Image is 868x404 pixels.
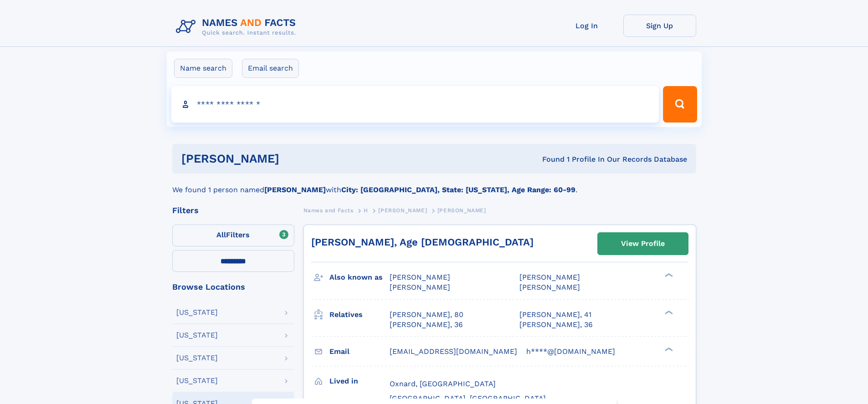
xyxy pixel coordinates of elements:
[390,310,463,320] a: [PERSON_NAME], 80
[176,332,218,339] div: [US_STATE]
[181,153,411,164] h1: [PERSON_NAME]
[174,59,232,78] label: Name search
[663,309,673,315] div: ❯
[519,320,593,330] a: [PERSON_NAME], 36
[378,205,427,216] a: [PERSON_NAME]
[303,205,354,216] a: Names and Facts
[623,15,696,37] a: Sign Up
[364,207,368,214] span: H
[550,15,623,37] a: Log In
[519,310,591,320] a: [PERSON_NAME], 41
[329,270,390,285] h3: Also known as
[341,185,575,194] b: City: [GEOGRAPHIC_DATA], State: [US_STATE], Age Range: 60-99
[172,174,696,195] div: We found 1 person named with .
[329,373,390,389] h3: Lived in
[390,394,546,403] span: [GEOGRAPHIC_DATA], [GEOGRAPHIC_DATA]
[519,283,580,291] span: [PERSON_NAME]
[390,273,450,281] span: [PERSON_NAME]
[663,86,697,123] button: Search Button
[663,272,673,278] div: ❯
[172,15,303,39] img: Logo Names and Facts
[311,236,534,248] a: [PERSON_NAME], Age [DEMOGRAPHIC_DATA]
[598,233,688,255] a: View Profile
[329,307,390,322] h3: Relatives
[621,233,665,254] div: View Profile
[171,86,659,123] input: search input
[216,230,226,239] span: All
[364,205,368,216] a: H
[264,185,326,194] b: [PERSON_NAME]
[176,377,218,384] div: [US_STATE]
[378,207,427,214] span: [PERSON_NAME]
[242,59,299,78] label: Email search
[390,283,450,291] span: [PERSON_NAME]
[519,273,580,281] span: [PERSON_NAME]
[663,346,673,352] div: ❯
[411,154,687,164] div: Found 1 Profile In Our Records Database
[437,207,486,214] span: [PERSON_NAME]
[172,206,294,215] div: Filters
[390,379,496,388] span: Oxnard, [GEOGRAPHIC_DATA]
[390,320,463,330] a: [PERSON_NAME], 36
[176,354,218,362] div: [US_STATE]
[172,283,294,291] div: Browse Locations
[172,225,294,246] label: Filters
[390,347,517,356] span: [EMAIL_ADDRESS][DOMAIN_NAME]
[176,309,218,316] div: [US_STATE]
[329,344,390,359] h3: Email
